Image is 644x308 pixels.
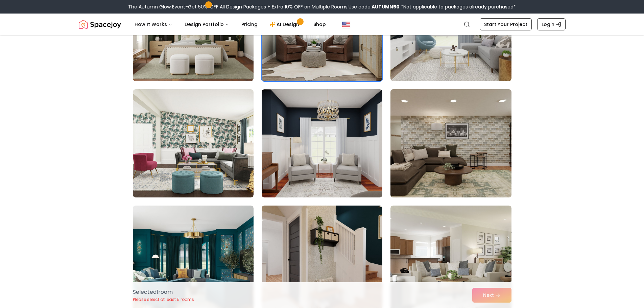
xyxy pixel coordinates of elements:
img: Room room-56 [262,89,382,197]
button: How It Works [129,18,178,31]
a: AI Design [264,18,307,31]
a: Pricing [236,18,263,31]
a: Shop [308,18,331,31]
span: *Not applicable to packages already purchased* [400,3,516,10]
img: Room room-55 [133,89,254,197]
a: Spacejoy [79,18,121,31]
b: AUTUMN50 [372,3,400,10]
a: Start Your Project [480,18,532,30]
img: Spacejoy Logo [79,18,121,31]
button: Design Portfolio [179,18,235,31]
img: Room room-57 [387,87,514,200]
div: The Autumn Glow Event-Get 50% OFF All Design Packages + Extra 10% OFF on Multiple Rooms. [128,3,516,10]
nav: Main [129,18,331,31]
a: Login [537,18,566,30]
img: United States [342,20,350,28]
span: Use code: [349,3,400,10]
p: Please select at least 5 rooms [133,297,194,302]
nav: Global [79,14,566,35]
p: Selected 1 room [133,288,194,296]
